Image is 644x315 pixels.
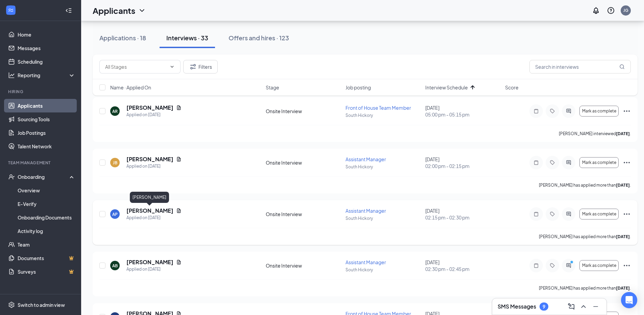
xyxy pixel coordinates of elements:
[548,108,556,114] svg: Tag
[425,163,501,169] span: 02:00 pm - 02:15 pm
[18,72,76,79] div: Reporting
[345,156,386,162] span: Assistant Manager
[345,267,421,273] p: South Hickory
[548,263,556,268] svg: Tag
[112,211,118,217] div: AP
[18,112,75,126] a: Sourcing Tools
[425,84,468,91] span: Interview Schedule
[579,157,619,168] button: Mark as complete
[65,7,72,14] svg: Collapse
[592,302,600,311] svg: Minimize
[582,109,616,113] span: Mark as complete
[539,182,631,188] p: [PERSON_NAME] has applied more than .
[425,111,501,118] span: 05:00 pm - 05:15 pm
[229,34,289,42] div: Offers and hires · 123
[8,301,15,308] svg: Settings
[578,301,589,312] button: ChevronUp
[616,234,630,239] b: [DATE]
[623,7,628,13] div: JG
[18,251,75,265] a: DocumentsCrown
[532,160,540,165] svg: Note
[623,107,631,115] svg: Ellipses
[539,234,631,239] p: [PERSON_NAME] has applied more than .
[18,238,75,251] a: Team
[619,64,625,69] svg: MagnifyingGlass
[176,259,182,265] svg: Document
[345,84,371,91] span: Job posting
[93,5,135,16] h1: Applicants
[532,263,540,268] svg: Note
[176,105,182,110] svg: Document
[18,55,75,68] a: Scheduling
[590,301,601,312] button: Minimize
[8,173,15,180] svg: UserCheck
[425,259,501,272] div: [DATE]
[565,108,573,114] svg: ActiveChat
[579,209,619,219] button: Mark as complete
[126,258,173,266] h5: [PERSON_NAME]
[176,208,182,213] svg: Document
[112,263,118,269] div: AB
[345,259,386,265] span: Assistant Manager
[7,7,14,14] svg: WorkstreamLogo
[345,164,421,170] p: South Hickory
[582,263,616,268] span: Mark as complete
[8,160,74,166] div: Team Management
[176,156,182,162] svg: Document
[18,197,75,211] a: E-Verify
[105,63,167,70] input: All Stages
[345,105,411,111] span: Front of House Team Member
[18,28,75,41] a: Home
[623,261,631,270] svg: Ellipses
[425,104,501,118] div: [DATE]
[425,207,501,221] div: [DATE]
[565,160,573,165] svg: ActiveChat
[532,211,540,217] svg: Note
[126,155,173,163] h5: [PERSON_NAME]
[543,304,545,310] div: 9
[8,89,74,94] div: Hiring
[126,104,173,111] h5: [PERSON_NAME]
[130,192,169,203] div: [PERSON_NAME]
[592,6,600,15] svg: Notifications
[266,211,341,217] div: Onsite Interview
[529,60,631,73] input: Search in interviews
[566,301,577,312] button: ComposeMessage
[616,131,630,136] b: [DATE]
[266,159,341,166] div: Onsite Interview
[425,266,501,272] span: 02:30 pm - 02:45 pm
[18,184,75,197] a: Overview
[498,303,536,310] h3: SMS Messages
[266,108,341,114] div: Onsite Interview
[126,214,182,221] div: Applied on [DATE]
[623,210,631,218] svg: Ellipses
[548,160,556,165] svg: Tag
[183,60,218,73] button: Filter Filters
[582,212,616,216] span: Mark as complete
[623,159,631,167] svg: Ellipses
[345,208,386,214] span: Assistant Manager
[532,108,540,114] svg: Note
[18,140,75,153] a: Talent Network
[18,99,75,112] a: Applicants
[345,112,421,118] p: South Hickory
[266,84,279,91] span: Stage
[126,207,173,214] h5: [PERSON_NAME]
[425,156,501,169] div: [DATE]
[539,285,631,291] p: [PERSON_NAME] has applied more than .
[18,41,75,55] a: Messages
[559,131,631,136] p: [PERSON_NAME] interviewed .
[567,302,575,311] svg: ComposeMessage
[607,6,615,15] svg: QuestionInfo
[8,72,15,79] svg: Analysis
[126,163,182,170] div: Applied on [DATE]
[565,263,573,268] svg: ActiveChat
[166,34,208,42] div: Interviews · 33
[126,111,182,118] div: Applied on [DATE]
[18,301,65,308] div: Switch to admin view
[113,160,117,166] div: JB
[616,183,630,188] b: [DATE]
[616,286,630,291] b: [DATE]
[266,262,341,269] div: Onsite Interview
[18,224,75,238] a: Activity log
